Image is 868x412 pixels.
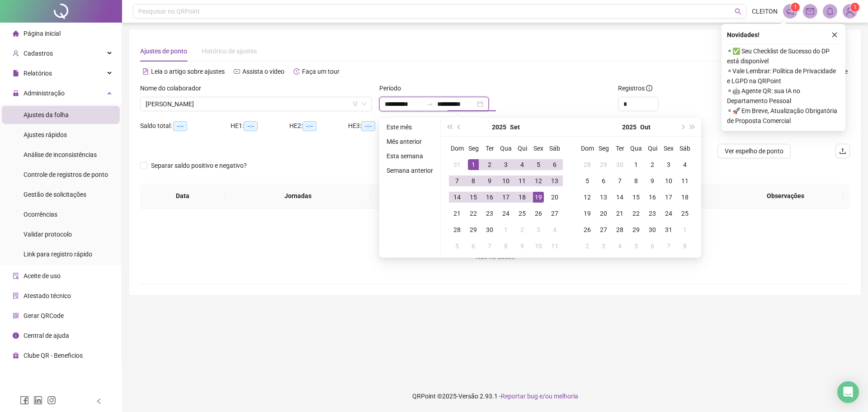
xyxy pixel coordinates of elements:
div: Não há dados [151,252,839,262]
span: Controle de registros de ponto [24,171,108,178]
li: Esta semana [383,151,437,161]
td: 2025-09-05 [530,156,547,173]
div: 16 [484,192,495,203]
th: Dom [579,140,595,156]
div: 1 [631,159,642,170]
td: 2025-09-18 [514,189,530,205]
td: 2025-09-13 [547,173,563,189]
td: 2025-09-29 [595,156,612,173]
td: 2025-10-31 [660,222,677,238]
div: 14 [452,192,462,203]
td: 2025-10-05 [579,173,595,189]
div: 9 [484,175,495,186]
td: 2025-10-30 [644,222,660,238]
td: 2025-09-04 [514,156,530,173]
td: 2025-10-17 [660,189,677,205]
div: 28 [582,159,593,170]
td: 2025-10-27 [595,222,612,238]
td: 2025-10-25 [677,205,693,222]
div: 27 [549,208,560,219]
span: audit [13,273,19,279]
span: info-circle [646,85,652,91]
span: --:-- [302,121,316,131]
div: 8 [500,241,511,251]
span: 1 [794,4,797,10]
div: 3 [663,159,674,170]
td: 2025-10-19 [579,205,595,222]
td: 2025-09-10 [498,173,514,189]
td: 2025-09-27 [547,205,563,222]
th: Sex [660,140,677,156]
span: Ocorrências [24,211,57,218]
td: 2025-09-28 [449,222,465,238]
sup: Atualize o seu contato no menu Meus Dados [850,3,859,12]
div: 25 [679,208,690,219]
img: 90516 [843,5,857,18]
td: 2025-09-30 [612,156,628,173]
th: Ter [612,140,628,156]
div: 8 [679,241,690,251]
span: filter [353,101,358,107]
div: 12 [582,192,593,203]
div: 2 [582,241,593,251]
div: 4 [614,241,625,251]
th: Qui [514,140,530,156]
td: 2025-11-07 [660,238,677,254]
div: 26 [582,224,593,235]
span: down [362,101,367,107]
li: Mês anterior [383,136,437,147]
th: Qua [628,140,644,156]
span: to [426,100,434,108]
td: 2025-09-07 [449,173,465,189]
div: 5 [582,175,593,186]
div: 16 [647,192,658,203]
div: 15 [631,192,642,203]
th: Sáb [677,140,693,156]
td: 2025-10-02 [644,156,660,173]
th: Observações [728,184,843,208]
div: 23 [647,208,658,219]
div: 30 [614,159,625,170]
li: Semana anterior [383,165,437,176]
div: HE 1: [231,121,289,131]
div: 5 [533,159,544,170]
span: home [13,30,19,37]
th: Entrada 1 [371,184,462,208]
div: 1 [500,224,511,235]
td: 2025-10-08 [628,173,644,189]
td: 2025-10-15 [628,189,644,205]
div: 5 [452,241,462,251]
div: 3 [533,224,544,235]
td: 2025-10-23 [644,205,660,222]
th: Qua [498,140,514,156]
span: Reportar bug e/ou melhoria [501,393,578,400]
td: 2025-10-20 [595,205,612,222]
div: 1 [679,224,690,235]
button: prev-year [454,118,464,136]
td: 2025-10-18 [677,189,693,205]
span: ⚬ 🤖 Agente QR: sua IA no Departamento Pessoal [727,86,840,106]
td: 2025-10-29 [628,222,644,238]
button: Ver espelho de ponto [717,144,791,158]
span: facebook [20,396,29,405]
div: 29 [598,159,609,170]
td: 2025-10-09 [644,173,660,189]
span: search [735,8,741,15]
td: 2025-10-11 [677,173,693,189]
span: Relatórios [24,70,52,77]
div: 17 [500,192,511,203]
div: 6 [549,159,560,170]
th: Qui [644,140,660,156]
td: 2025-09-12 [530,173,547,189]
div: 21 [614,208,625,219]
span: Ver espelho de ponto [725,146,783,156]
div: 9 [517,241,528,251]
div: 10 [663,175,674,186]
td: 2025-09-09 [481,173,498,189]
span: 1 [854,4,857,10]
div: 5 [631,241,642,251]
td: 2025-10-21 [612,205,628,222]
span: gift [13,352,19,359]
div: 27 [598,224,609,235]
td: 2025-10-06 [465,238,481,254]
